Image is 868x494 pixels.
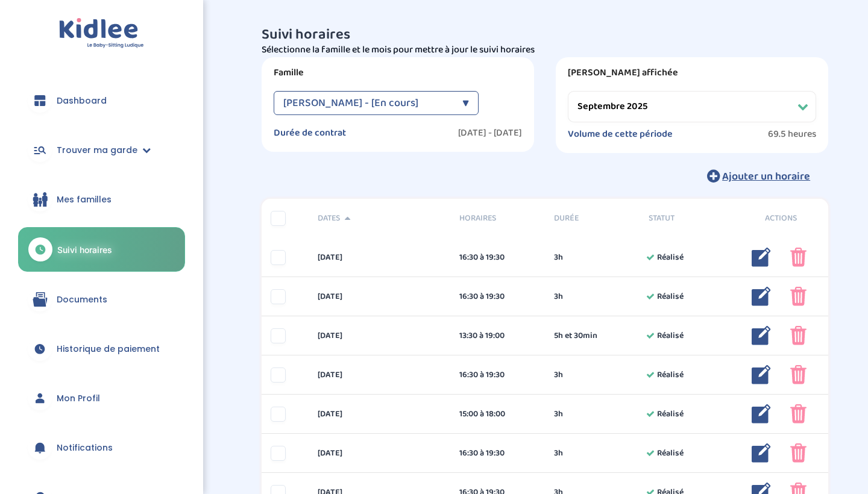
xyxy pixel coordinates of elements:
label: Durée de contrat [274,127,346,139]
div: [DATE] [309,330,450,342]
a: Historique de paiement [18,327,185,370]
label: Famille [274,67,522,79]
div: 16:30 à 19:30 [459,251,536,264]
span: Trouver ma garde [57,144,137,157]
a: Suivi horaires [18,227,185,272]
span: Notifications [57,442,113,454]
a: Mes familles [18,178,185,221]
label: [DATE] - [DATE] [458,127,522,139]
span: 3h [554,251,563,264]
span: Réalisé [657,369,684,381]
div: 16:30 à 19:30 [459,290,536,303]
div: 15:00 à 18:00 [459,408,536,421]
div: [DATE] [309,369,450,381]
div: 13:30 à 19:00 [459,330,536,342]
img: modifier_bleu.png [752,365,771,384]
img: modifier_bleu.png [752,443,771,463]
span: Réalisé [657,447,684,460]
span: 5h et 30min [554,330,597,342]
span: Horaires [459,212,536,225]
label: Volume de cette période [568,128,673,140]
span: Ajouter un horaire [722,168,810,185]
span: 3h [554,447,563,460]
img: logo.svg [59,18,144,49]
div: Durée [545,212,640,225]
a: Documents [18,278,185,321]
img: poubelle_rose.png [790,326,807,345]
span: Suivi horaires [57,243,112,256]
a: Notifications [18,426,185,469]
span: 3h [554,408,563,421]
span: 69.5 heures [768,128,816,140]
img: poubelle_rose.png [790,404,807,424]
div: [DATE] [309,408,450,421]
img: modifier_bleu.png [752,248,771,267]
span: Réalisé [657,408,684,421]
img: poubelle_rose.png [790,248,807,267]
label: [PERSON_NAME] affichée [568,67,816,79]
img: modifier_bleu.png [752,404,771,424]
div: [DATE] [309,251,450,264]
p: Sélectionne la famille et le mois pour mettre à jour le suivi horaires [262,43,828,57]
a: Dashboard [18,79,185,122]
span: Dashboard [57,95,107,107]
span: Historique de paiement [57,343,160,355]
div: ▼ [462,91,469,115]
span: 3h [554,369,563,381]
span: Réalisé [657,251,684,264]
div: Actions [734,212,828,225]
button: Ajouter un horaire [689,163,828,189]
span: Réalisé [657,290,684,303]
span: 3h [554,290,563,303]
img: poubelle_rose.png [790,287,807,306]
span: Réalisé [657,330,684,342]
img: poubelle_rose.png [790,365,807,384]
span: Documents [57,293,107,306]
div: [DATE] [309,290,450,303]
div: Statut [640,212,734,225]
img: modifier_bleu.png [752,287,771,306]
a: Trouver ma garde [18,128,185,172]
a: Mon Profil [18,377,185,420]
span: Mes familles [57,193,112,206]
div: 16:30 à 19:30 [459,369,536,381]
span: Mon Profil [57,392,100,405]
div: Dates [309,212,450,225]
div: 16:30 à 19:30 [459,447,536,460]
h3: Suivi horaires [262,27,828,43]
img: modifier_bleu.png [752,326,771,345]
div: [DATE] [309,447,450,460]
span: [PERSON_NAME] - [En cours] [283,91,418,115]
img: poubelle_rose.png [790,443,807,463]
